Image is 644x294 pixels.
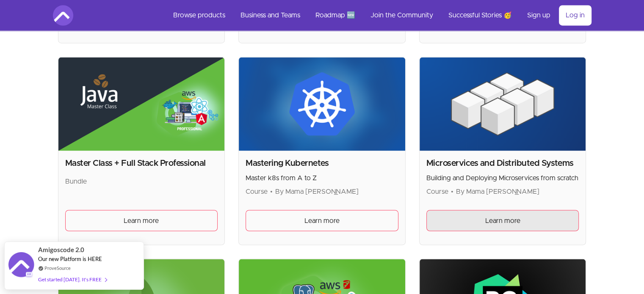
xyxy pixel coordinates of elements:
img: Product image for Microservices and Distributed Systems [420,57,586,151]
span: Learn more [304,215,340,225]
p: Building and Deploying Microservices from scratch [426,173,579,183]
span: Our new Platform is HERE [38,256,102,262]
a: Learn more [246,210,398,231]
span: • [451,188,453,195]
span: Bundle [65,178,87,184]
p: Master k8s from A to Z [246,173,398,183]
img: Amigoscode logo [53,5,73,25]
nav: Main [166,5,591,25]
h2: Microservices and Distributed Systems [426,157,579,169]
img: Product image for Master Class + Full Stack Professional [58,57,225,151]
h2: Mastering Kubernetes [246,157,398,169]
a: Browse products [166,5,232,25]
img: Product image for Mastering Kubernetes [239,57,405,151]
span: Learn more [124,215,159,225]
h2: Master Class + Full Stack Professional [65,157,218,169]
a: Roadmap 🆕 [309,5,362,25]
span: Course [426,188,448,195]
a: Sign up [520,5,557,25]
span: Amigoscode 2.0 [38,245,84,255]
a: Join the Community [364,5,440,25]
a: Log in [559,5,591,25]
span: By Mama [PERSON_NAME] [275,188,359,195]
span: • [270,188,273,195]
img: provesource social proof notification image [8,252,34,280]
span: Learn more [485,215,520,225]
a: Successful Stories 🥳 [442,5,519,25]
span: By Mama [PERSON_NAME] [456,188,539,195]
a: ProveSource [44,264,71,272]
a: Learn more [65,210,218,231]
a: Business and Teams [234,5,307,25]
span: Course [246,188,268,195]
div: Get started [DATE]. It's FREE [38,275,107,284]
a: Learn more [426,210,579,231]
